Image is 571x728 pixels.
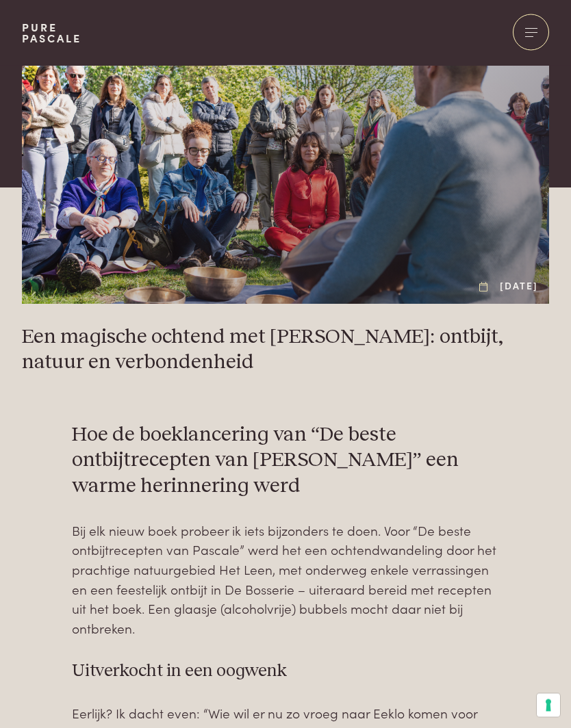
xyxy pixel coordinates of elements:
button: Uw voorkeuren voor toestemming voor trackingtechnologieën [537,694,560,717]
h3: Uitverkocht in een oogwenk [72,661,499,683]
h2: Hoe de boeklancering van “De beste ontbijtrecepten van [PERSON_NAME]” een warme herinnering werd [72,423,499,499]
h1: Een magische ochtend met [PERSON_NAME]: ontbijt, natuur en verbondenheid [22,325,549,376]
a: PurePascale [22,22,81,44]
p: Bij elk nieuw boek probeer ik iets bijzonders te doen. Voor “De beste ontbijtrecepten van Pascale... [72,521,499,639]
div: [DATE] [479,279,539,294]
